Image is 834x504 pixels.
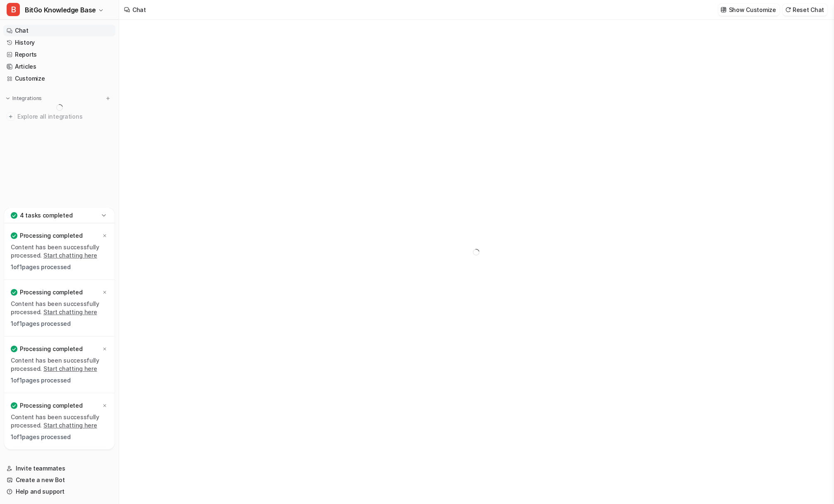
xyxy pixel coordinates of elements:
p: Show Customize [729,5,776,14]
p: 4 tasks completed [20,211,72,220]
button: Reset Chat [783,4,827,16]
p: Content has been successfully processed. [11,243,108,260]
a: Reports [3,49,115,60]
a: Create a new Bot [3,474,115,486]
p: 1 of 1 pages processed [11,263,108,271]
a: Explore all integrations [3,111,115,122]
p: 1 of 1 pages processed [11,433,108,441]
a: Chat [3,25,115,36]
img: explore all integrations [7,112,15,121]
a: Customize [3,73,115,84]
a: Start chatting here [43,308,97,315]
p: Processing completed [20,345,82,353]
a: Articles [3,61,115,72]
span: BitGo Knowledge Base [25,4,96,16]
p: Content has been successfully processed. [11,300,108,316]
a: History [3,37,115,48]
img: reset [785,7,791,13]
a: Invite teammates [3,463,115,474]
p: 1 of 1 pages processed [11,320,108,328]
p: Processing completed [20,288,82,296]
img: expand menu [5,96,11,101]
a: Start chatting here [43,422,97,429]
p: 1 of 1 pages processed [11,376,108,385]
p: Content has been successfully processed. [11,356,108,373]
img: customize [721,7,726,13]
a: Help and support [3,486,115,497]
p: Processing completed [20,232,82,240]
div: Chat [132,5,146,14]
a: Start chatting here [43,252,97,259]
img: menu_add.svg [105,96,111,101]
p: Processing completed [20,401,82,410]
p: Content has been successfully processed. [11,413,108,430]
button: Integrations [3,94,44,103]
p: Integrations [12,95,42,102]
span: B [7,3,20,16]
span: Explore all integrations [17,110,112,123]
button: Show Customize [718,4,779,16]
a: Start chatting here [43,365,97,372]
